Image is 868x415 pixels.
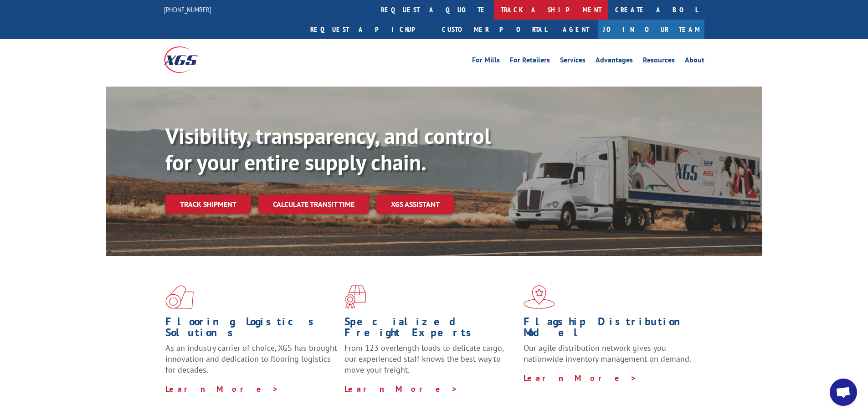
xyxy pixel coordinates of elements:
a: Services [560,56,586,67]
a: Open chat [830,379,857,406]
h1: Flagship Distribution Model [524,316,696,343]
a: About [685,56,704,67]
img: xgs-icon-focused-on-flooring-red [344,285,366,309]
a: Advantages [596,56,633,67]
a: Learn More > [344,384,458,394]
a: Track shipment [165,195,251,214]
span: As an industry carrier of choice, XGS has brought innovation and dedication to flooring logistics... [165,343,337,375]
a: For Retailers [510,56,550,67]
a: For Mills [472,56,500,67]
span: Our agile distribution network gives you nationwide inventory management on demand. [524,343,691,364]
a: Customer Portal [435,20,554,39]
a: [PHONE_NUMBER] [164,5,211,14]
a: Learn More > [165,384,279,394]
h1: Flooring Logistics Solutions [165,316,338,343]
a: Agent [554,20,598,39]
a: Request a pickup [303,20,435,39]
b: Visibility, transparency, and control for your entire supply chain. [165,122,491,176]
a: Join Our Team [598,20,704,39]
a: Calculate transit time [258,195,369,214]
img: xgs-icon-total-supply-chain-intelligence-red [165,285,194,309]
img: xgs-icon-flagship-distribution-model-red [524,285,555,309]
h1: Specialized Freight Experts [344,316,517,343]
a: Resources [643,56,675,67]
p: From 123 overlength loads to delicate cargo, our experienced staff knows the best way to move you... [344,343,517,383]
a: XGS ASSISTANT [376,195,454,214]
a: Learn More > [524,373,637,383]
